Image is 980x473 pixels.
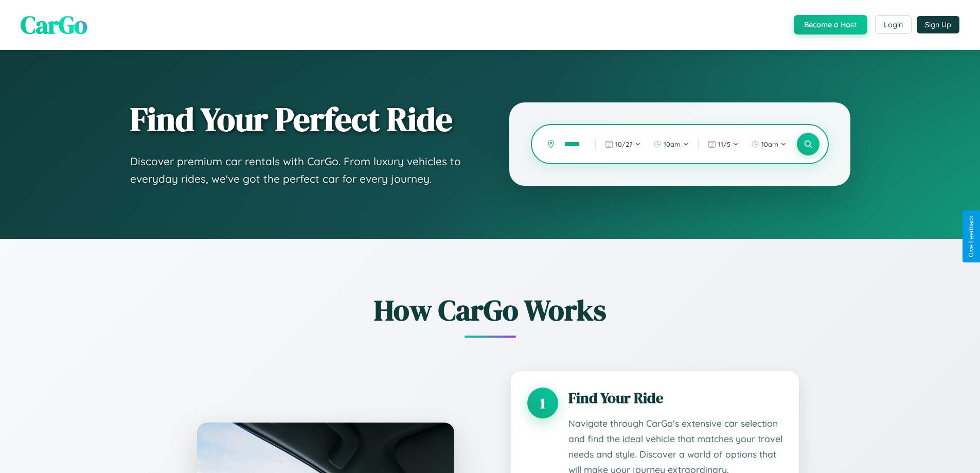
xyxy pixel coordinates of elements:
button: Sign Up [917,16,959,33]
h1: Find Your Perfect Ride [130,101,468,137]
h3: Find Your Ride [568,388,782,408]
div: Give Feedback [968,216,975,257]
p: Discover premium car rentals with CarGo. From luxury vehicles to everyday rides, we've got the pe... [130,153,468,187]
button: Become a Host [794,15,867,34]
button: 10am [648,136,694,152]
span: 10am [761,140,778,148]
button: 10am [746,136,792,152]
div: 1 [527,388,558,418]
span: 10 / 27 [615,140,633,148]
h2: How CarGo Works [182,290,799,330]
button: 10/27 [600,136,646,152]
button: Login [875,15,912,34]
span: 11 / 5 [718,140,730,148]
button: 11/5 [703,136,744,152]
span: CarGo [21,8,87,42]
span: 10am [664,140,681,148]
